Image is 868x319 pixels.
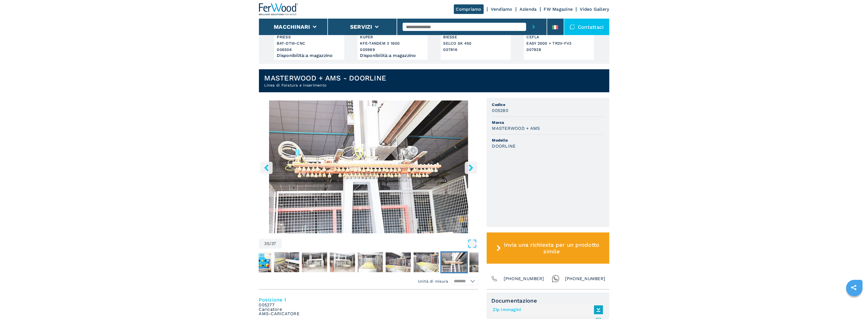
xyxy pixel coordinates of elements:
button: Open Fullscreen [283,239,477,249]
div: Contattaci [564,19,609,35]
button: Invia una richiesta per un prodotto simile [487,232,609,264]
a: sharethis [847,281,861,294]
h3: BIESSE SELCO SK 450 007816 [443,34,508,53]
h3: 005280 [492,107,509,114]
img: b00f3158a49c3cbaa0c7f36dd89d9b94 [469,252,495,272]
button: Go to Slide 35 [440,251,468,273]
img: Phone [491,275,498,283]
h3: MASTERWOOD + AMS [492,125,540,131]
div: Disponibilità : a magazzino [277,54,342,57]
span: [PHONE_NUMBER] [504,275,544,283]
img: 4636e60879111e88926ccfc81468f865 [274,252,299,272]
span: [PHONE_NUMBER] [565,275,605,283]
a: Zip Immagini [493,305,600,314]
h4: Posizione 1 [259,297,478,303]
img: 9ea2bbeb6467ec9743c37d2de45c7aaa [442,252,467,272]
span: / [269,242,271,246]
button: Go to Slide 31 [329,251,356,273]
h1: MASTERWOOD + AMS - DOORLINE [264,74,387,82]
button: left-button [260,162,273,174]
a: Compriamo [454,4,484,14]
button: Go to Slide 34 [413,251,440,273]
img: Contattaci [570,24,575,30]
h3: PRIESS BAT-DTW-CNC 006506 [277,34,342,53]
button: Go to Slide 36 [468,251,496,273]
iframe: Chat [845,294,864,315]
span: 35 [264,242,270,246]
span: 37 [271,242,276,246]
span: Invia una richiesta per un prodotto simile [503,242,600,255]
h3: DOORLINE [492,143,516,149]
a: FW Magazine [544,7,573,12]
span: Documentazione [492,297,604,304]
img: Ferwood [259,3,298,15]
button: submit-button [526,19,541,35]
a: Azienda [520,7,537,12]
button: Servizi [350,24,372,30]
button: Go to Slide 30 [301,251,328,273]
button: right-button [465,162,477,174]
em: Unità di misura [418,278,448,284]
span: Modello [492,137,604,143]
a: Video Gallery [580,7,609,12]
button: Go to Slide 33 [385,251,412,273]
img: Whatsapp [552,275,560,283]
img: 4a22c6e744675d0a5cf28a3c66070100 [330,252,355,272]
div: Disponibilità : a magazzino [360,54,425,57]
button: Macchinari [274,24,310,30]
h2: Linea di Foratura e Inserimento [264,82,387,88]
a: Vendiamo [491,7,512,12]
h3: CEFLA EASY 2000 + TR2V-FV3 007928 [527,34,591,53]
img: Linea di Foratura e Inserimento MASTERWOOD + AMS DOORLINE [259,100,478,233]
img: d70017fa0482595841d2b0c141317f82 [302,252,327,272]
img: 6475b58b472a8606e830e5a6c69ed3c7 [386,252,411,272]
button: Go to Slide 29 [273,251,300,273]
h3: KUPER KFE-TANDEM 3 1600 005989 [360,34,425,53]
img: 265e2d36ccc30c6fcb0a13dfa8e14791 [414,252,439,272]
img: ec19d92cbeb779f8d8e7fc969cba5a3f [358,252,383,272]
button: Go to Slide 32 [357,251,384,273]
div: Go to Slide 35 [259,100,478,233]
span: Codice [492,102,604,107]
em: 005277 Caricatore AMS-CARICATORE [259,303,300,316]
span: Marca [492,120,604,125]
